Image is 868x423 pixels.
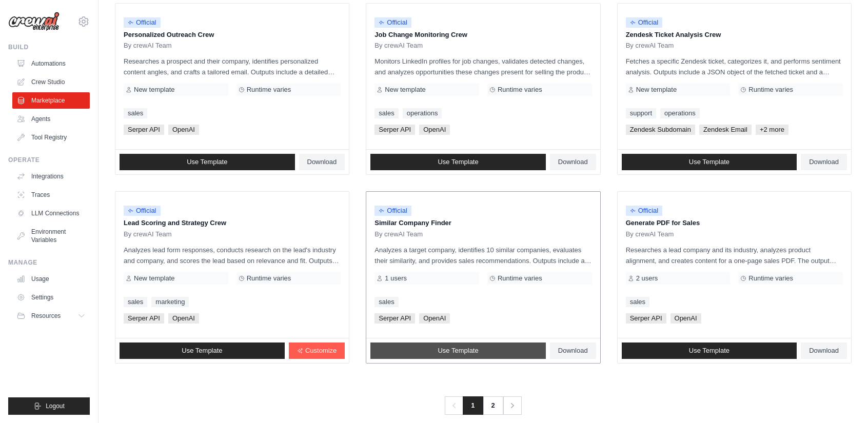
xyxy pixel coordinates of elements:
[483,396,503,415] a: 2
[374,245,591,266] p: Analyzes a target company, identifies 10 similar companies, evaluates their similarity, and provi...
[626,206,663,216] span: Official
[8,156,90,164] div: Operate
[403,108,442,118] a: operations
[12,92,90,109] a: Marketplace
[809,158,839,166] span: Download
[756,125,788,135] span: +2 more
[124,17,161,28] span: Official
[12,111,90,127] a: Agents
[748,274,793,283] span: Runtime varies
[168,125,199,135] span: OpenAI
[187,158,227,166] span: Use Template
[305,347,337,355] span: Customize
[374,125,415,135] span: Serper API
[374,30,591,40] p: Job Change Monitoring Crew
[558,158,588,166] span: Download
[8,43,90,51] div: Build
[636,274,658,283] span: 2 users
[626,108,656,118] a: support
[374,108,398,118] a: sales
[151,297,189,307] a: marketing
[12,205,90,221] a: LLM Connections
[12,168,90,185] a: Integrations
[374,218,591,228] p: Similar Company Finder
[12,187,90,203] a: Traces
[134,86,174,94] span: New template
[46,402,65,410] span: Logout
[247,86,291,94] span: Runtime varies
[670,313,701,324] span: OpenAI
[182,347,222,355] span: Use Template
[12,74,90,90] a: Crew Studio
[124,313,164,324] span: Serper API
[801,154,847,170] a: Download
[168,313,199,324] span: OpenAI
[374,56,591,77] p: Monitors LinkedIn profiles for job changes, validates detected changes, and analyzes opportunitie...
[809,347,839,355] span: Download
[374,17,411,28] span: Official
[124,245,341,266] p: Analyzes lead form responses, conducts research on the lead's industry and company, and scores th...
[31,312,61,320] span: Resources
[438,158,478,166] span: Use Template
[626,218,843,228] p: Generate PDF for Sales
[12,224,90,248] a: Environment Variables
[438,347,478,355] span: Use Template
[626,17,663,28] span: Official
[299,154,345,170] a: Download
[12,129,90,146] a: Tool Registry
[374,230,423,238] span: By crewAI Team
[498,86,542,94] span: Runtime varies
[622,343,797,359] a: Use Template
[445,396,521,415] nav: Pagination
[699,125,752,135] span: Zendesk Email
[12,308,90,324] button: Resources
[550,154,596,170] a: Download
[120,154,295,170] a: Use Template
[660,108,700,118] a: operations
[134,274,174,283] span: New template
[626,125,695,135] span: Zendesk Subdomain
[12,271,90,287] a: Usage
[8,12,60,31] img: Logo
[247,274,291,283] span: Runtime varies
[124,30,341,40] p: Personalized Outreach Crew
[124,56,341,77] p: Researches a prospect and their company, identifies personalized content angles, and crafts a tai...
[636,86,677,94] span: New template
[370,154,546,170] a: Use Template
[626,245,843,266] p: Researches a lead company and its industry, analyzes product alignment, and creates content for a...
[550,343,596,359] a: Download
[12,55,90,72] a: Automations
[689,347,729,355] span: Use Template
[626,30,843,40] p: Zendesk Ticket Analysis Crew
[689,158,729,166] span: Use Template
[419,313,450,324] span: OpenAI
[124,297,147,307] a: sales
[120,343,285,359] a: Use Template
[498,274,542,283] span: Runtime varies
[558,347,588,355] span: Download
[626,56,843,77] p: Fetches a specific Zendesk ticket, categorizes it, and performs sentiment analysis. Outputs inclu...
[289,343,345,359] a: Customize
[801,343,847,359] a: Download
[374,42,423,50] span: By crewAI Team
[626,297,649,307] a: sales
[124,218,341,228] p: Lead Scoring and Strategy Crew
[8,258,90,267] div: Manage
[385,86,425,94] span: New template
[307,158,337,166] span: Download
[124,42,172,50] span: By crewAI Team
[622,154,797,170] a: Use Template
[626,313,666,324] span: Serper API
[124,108,147,118] a: sales
[124,230,172,238] span: By crewAI Team
[124,125,164,135] span: Serper API
[12,289,90,306] a: Settings
[748,86,793,94] span: Runtime varies
[374,297,398,307] a: sales
[370,343,546,359] a: Use Template
[8,397,90,415] button: Logout
[626,42,674,50] span: By crewAI Team
[385,274,407,283] span: 1 users
[463,396,483,415] span: 1
[374,313,415,324] span: Serper API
